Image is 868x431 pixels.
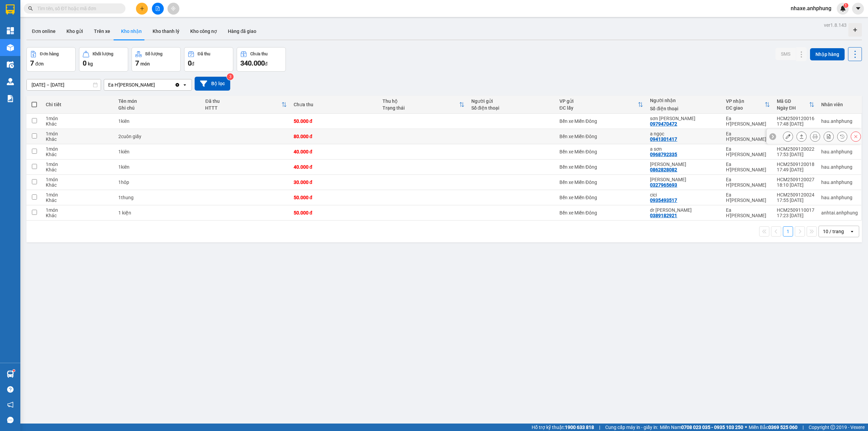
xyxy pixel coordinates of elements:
[7,61,14,68] img: warehouse-icon
[559,118,644,124] div: Bến xe Miền Đông
[749,424,797,431] span: Miền Bắc
[118,195,198,200] div: 1thung
[118,134,198,139] div: 2cuôn giấy
[294,149,376,154] div: 40.000 đ
[7,417,14,423] span: message
[7,371,14,378] img: warehouse-icon
[147,23,185,39] button: Kho thanh lý
[777,177,814,182] div: HCM2509120027
[650,121,677,127] div: 0979470472
[46,162,112,167] div: 1 món
[650,198,677,203] div: 0935493517
[777,98,809,104] div: Mã GD
[6,4,15,15] img: logo-vxr
[777,192,814,198] div: HCM2509120024
[565,425,594,430] strong: 1900 633 818
[845,3,847,8] span: 1
[136,3,148,15] button: plus
[40,52,59,56] div: Đơn hàng
[840,5,846,12] img: icon-new-feature
[145,52,162,56] div: Số lượng
[37,5,117,12] input: Tìm tên, số ĐT hoặc mã đơn
[26,47,76,72] button: Đơn hàng7đơn
[250,52,268,56] div: Chưa thu
[7,78,14,85] img: warehouse-icon
[118,164,198,170] div: 1kiên
[821,195,858,200] div: hau.anhphung
[118,210,198,215] div: 1 kiện
[821,210,858,215] div: anhtai.anhphung
[222,23,262,39] button: Hàng đã giao
[7,95,14,102] img: solution-icon
[726,207,770,218] div: Ea H'[PERSON_NAME]
[559,105,638,111] div: ĐC lấy
[783,226,793,237] button: 1
[852,3,864,15] button: caret-down
[46,152,112,157] div: Khác
[559,149,644,154] div: Bến xe Miền Đông
[777,207,814,213] div: HCM2509110017
[650,116,719,121] div: sơn tuyết
[382,98,459,104] div: Thu hộ
[227,73,234,80] sup: 3
[240,59,265,67] span: 340.000
[46,136,112,142] div: Khác
[777,198,814,203] div: 17:55 [DATE]
[650,182,677,188] div: 0327965693
[471,105,553,111] div: Số điện thoại
[46,167,112,172] div: Khác
[182,82,188,88] svg: open
[824,21,847,29] div: ver 1.8.143
[205,105,281,111] div: HTTT
[132,47,181,72] button: Số lượng7món
[46,198,112,203] div: Khác
[156,81,156,88] input: Selected Ea H'Leo.
[796,131,807,142] div: Giao hàng
[135,59,139,67] span: 7
[46,182,112,188] div: Khác
[294,102,376,107] div: Chưa thu
[88,61,93,67] span: kg
[237,47,286,72] button: Chưa thu340.000đ
[7,386,14,393] span: question-circle
[849,229,855,234] svg: open
[294,134,376,139] div: 80.000 đ
[379,96,468,114] th: Toggle SortBy
[30,59,34,67] span: 7
[559,210,644,215] div: Bến xe Miền Đông
[46,177,112,182] div: 1 món
[192,61,194,67] span: đ
[140,61,150,67] span: món
[198,52,210,56] div: Đã thu
[681,425,743,430] strong: 0708 023 035 - 0935 103 250
[294,195,376,200] div: 50.000 đ
[118,98,198,104] div: Tên món
[810,48,845,60] button: Nhập hàng
[118,105,198,111] div: Ghi chú
[175,82,180,88] svg: Clear value
[294,180,376,185] div: 30.000 đ
[726,192,770,203] div: Ea H'[PERSON_NAME]
[726,177,770,188] div: Ea H'[PERSON_NAME]
[650,177,719,182] div: thanh hải
[188,59,192,67] span: 0
[116,23,147,39] button: Kho nhận
[294,164,376,170] div: 40.000 đ
[88,23,116,39] button: Trên xe
[777,213,814,218] div: 17:23 [DATE]
[559,98,638,104] div: VP gửi
[294,118,376,124] div: 50.000 đ
[660,424,743,431] span: Miền Nam
[79,47,128,72] button: Khối lượng0kg
[265,61,268,67] span: đ
[559,180,644,185] div: Bến xe Miền Đông
[830,425,835,430] span: copyright
[108,81,155,88] div: Ea H'[PERSON_NAME]
[777,116,814,121] div: HCM2509120016
[821,149,858,154] div: hau.anhphung
[650,213,677,218] div: 0389182921
[848,23,862,37] div: Tạo kho hàng mới
[7,44,14,51] img: warehouse-icon
[532,424,594,431] span: Hỗ trợ kỹ thuật:
[28,6,33,11] span: search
